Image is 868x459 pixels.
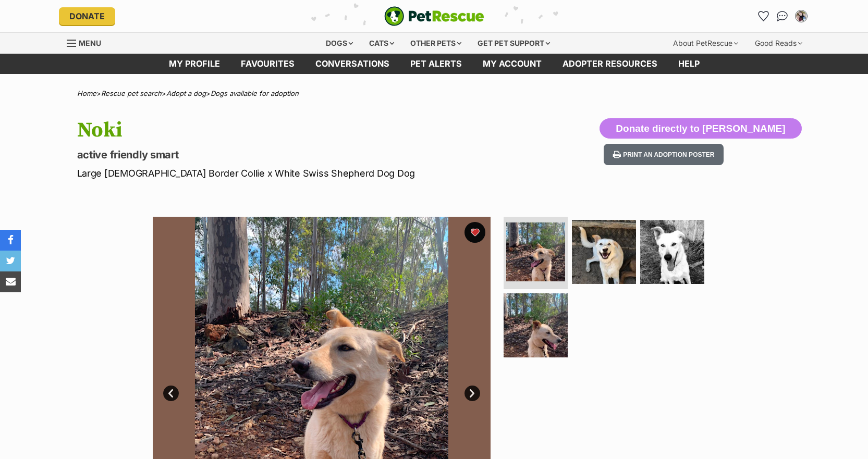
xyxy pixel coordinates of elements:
button: My account [793,8,810,24]
img: logo-e224e6f780fb5917bec1dbf3a21bbac754714ae5b6737aabdf751b685950b380.svg [384,6,484,26]
a: Favourites [755,8,772,24]
a: Home [77,89,96,97]
div: Cats [362,33,401,54]
div: > > > [51,90,817,97]
div: Good Reads [748,33,810,54]
h1: Noki [77,118,518,142]
a: Prev [163,386,179,401]
a: Next [464,386,480,401]
p: active friendly smart [77,147,518,162]
a: Favourites [230,54,305,74]
a: Menu [67,33,108,52]
img: Katie and Jack Fleming profile pic [796,11,806,21]
img: Photo of Noki [640,220,704,284]
button: Print an adoption poster [604,144,724,165]
a: My profile [158,54,230,74]
div: About PetRescue [666,33,745,54]
img: Photo of Noki [506,222,565,281]
a: Dogs available for adoption [211,89,299,97]
a: Conversations [774,8,791,24]
button: Donate directly to [PERSON_NAME] [600,118,801,139]
a: Adopter resources [552,54,668,74]
a: PetRescue [384,6,484,26]
a: Rescue pet search [101,89,162,97]
a: conversations [305,54,400,74]
p: Large [DEMOGRAPHIC_DATA] Border Collie x White Swiss Shepherd Dog Dog [77,166,518,180]
span: Menu [79,39,101,47]
a: Pet alerts [400,54,472,74]
a: My account [472,54,552,74]
img: Photo of Noki [504,293,568,357]
div: Get pet support [470,33,557,54]
a: Donate [59,7,115,25]
img: chat-41dd97257d64d25036548639549fe6c8038ab92f7586957e7f3b1b290dea8141.svg [777,11,788,21]
a: Adopt a dog [166,89,206,97]
button: favourite [464,222,485,243]
ul: Account quick links [755,8,810,24]
img: Photo of Noki [572,220,636,284]
div: Other pets [403,33,469,54]
a: Help [668,54,710,74]
div: Dogs [319,33,360,54]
